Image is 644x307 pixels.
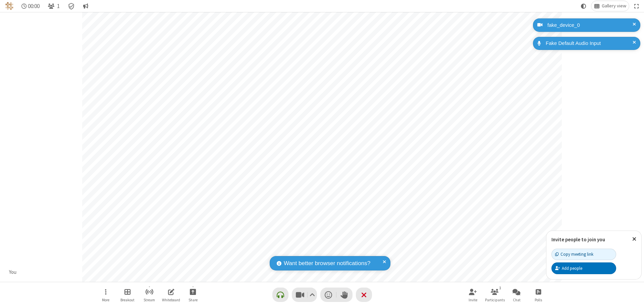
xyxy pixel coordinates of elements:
[602,3,626,9] span: Gallery view
[469,298,477,302] span: Invite
[19,1,43,11] div: Timer
[506,285,527,304] button: Open chat
[189,298,198,302] span: Share
[513,298,521,302] span: Chat
[183,285,203,304] button: Start sharing
[632,1,642,11] button: Fullscreen
[485,298,505,302] span: Participants
[528,285,548,304] button: Open poll
[292,288,317,302] button: Stop video (⌘+Shift+V)
[543,40,635,47] div: Fake Default Audio Input
[7,268,19,276] div: You
[284,259,370,268] span: Want better browser notifications?
[120,298,135,302] span: Breakout
[308,288,317,302] button: Video setting
[627,231,641,247] button: Close popover
[5,2,13,10] img: QA Selenium DO NOT DELETE OR CHANGE
[535,298,542,302] span: Polls
[162,298,180,302] span: Whiteboard
[139,285,159,304] button: Start streaming
[57,3,60,9] span: 1
[336,288,353,302] button: Raise hand
[45,1,62,11] button: Open participant list
[545,21,635,29] div: fake_device_0
[272,288,288,302] button: Connect your audio
[117,285,138,304] button: Manage Breakout Rooms
[356,288,372,302] button: End or leave meeting
[555,251,593,257] div: Copy meeting link
[96,285,116,304] button: Open menu
[551,236,605,243] label: Invite people to join you
[551,262,616,274] button: Add people
[497,285,503,291] div: 1
[551,249,616,260] button: Copy meeting link
[28,3,40,9] span: 00:00
[65,1,78,11] div: Meeting details Encryption enabled
[144,298,155,302] span: Stream
[578,1,589,11] button: Using system theme
[320,288,336,302] button: Send a reaction
[161,285,181,304] button: Open shared whiteboard
[80,1,91,11] button: Conversation
[591,1,629,11] button: Change layout
[463,285,483,304] button: Invite participants (⌘+Shift+I)
[102,298,109,302] span: More
[485,285,505,304] button: Open participant list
